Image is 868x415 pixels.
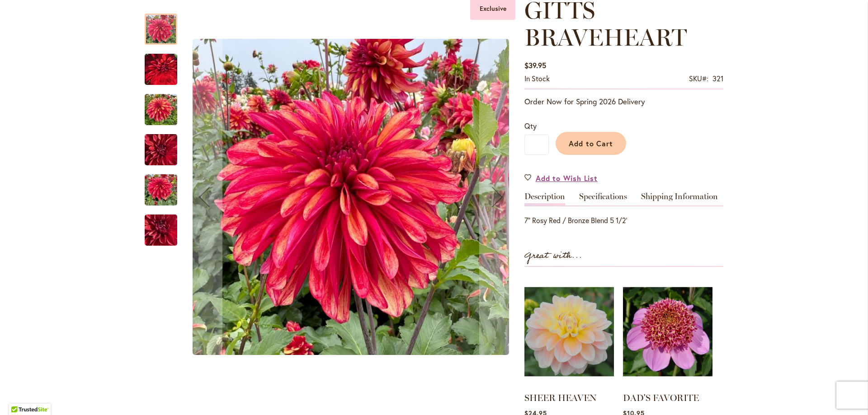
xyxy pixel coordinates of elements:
[524,276,614,388] img: SHEER HEAVEN
[524,61,546,70] span: $39.95
[524,192,723,226] div: Detailed Product Info
[145,45,186,85] div: GITTS BRAVEHEART
[145,165,186,205] div: GITTS BRAVEHEART
[145,49,177,89] img: GITTS BRAVEHEART
[524,96,723,107] p: Order Now for Spring 2026 Delivery
[145,205,177,246] div: GITTS BRAVEHEART
[145,5,186,45] div: GITTS BRAVEHEART
[186,5,515,390] div: GITTS BRAVEHEART
[128,206,193,255] img: GITTS BRAVEHEART
[524,392,597,403] a: SHEER HEAVEN
[524,74,550,83] span: In stock
[145,128,177,172] img: GITTS BRAVEHEART
[145,168,177,212] img: GITTS BRAVEHEART
[524,74,550,84] div: Availability
[623,392,699,403] a: DAD'S FAVORITE
[536,173,598,183] span: Add to Wish List
[193,39,509,355] img: GITTS BRAVEHEART
[524,192,565,205] a: Description
[623,276,712,388] img: DAD'S FAVORITE
[186,5,557,390] div: Product Images
[145,88,177,131] img: GITTS BRAVEHEART
[524,173,598,183] a: Add to Wish List
[186,5,515,390] div: GITTS BRAVEHEARTGITTS BRAVEHEARTGITTS BRAVEHEART
[569,139,613,148] span: Add to Cart
[186,5,222,390] button: Previous
[712,74,723,84] div: 321
[524,248,582,263] strong: Great with...
[689,74,708,83] strong: SKU
[145,125,186,165] div: GITTS BRAVEHEART
[7,383,32,408] iframe: Launch Accessibility Center
[579,192,627,205] a: Specifications
[641,192,718,205] a: Shipping Information
[524,121,537,131] span: Qty
[479,5,515,390] button: Next
[145,85,186,125] div: GITTS BRAVEHEART
[556,132,626,155] button: Add to Cart
[524,215,723,226] p: 7" Rosy Red / Bronze Blend 5 1/2'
